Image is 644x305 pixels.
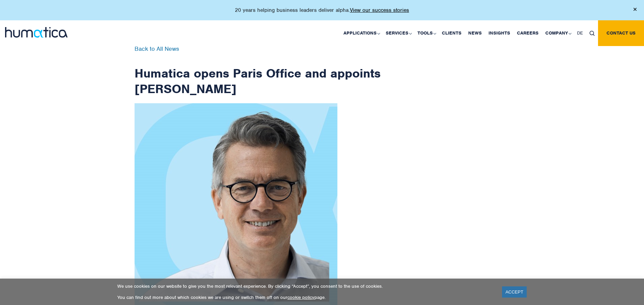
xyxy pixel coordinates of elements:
a: Contact us [598,20,644,46]
a: View our success stories [350,7,409,14]
a: Applications [340,20,382,46]
a: News [465,20,485,46]
a: Services [382,20,414,46]
h1: Humatica opens Paris Office and appoints [PERSON_NAME] [135,46,381,96]
p: We use cookies on our website to give you the most relevant experience. By clicking “Accept”, you... [117,283,494,289]
a: DE [574,20,586,46]
a: cookie policy [287,295,314,300]
a: ACCEPT [502,286,527,298]
a: Careers [514,20,542,46]
a: Insights [485,20,514,46]
span: DE [577,30,583,36]
a: Back to All News [135,45,179,52]
a: Clients [438,20,465,46]
p: 20 years helping business leaders deliver alpha. [235,7,409,14]
p: You can find out more about which cookies we are using or switch them off on our page. [117,295,494,300]
a: Company [542,20,574,46]
img: logo [5,27,68,38]
img: search_icon [590,31,595,36]
a: Tools [414,20,438,46]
